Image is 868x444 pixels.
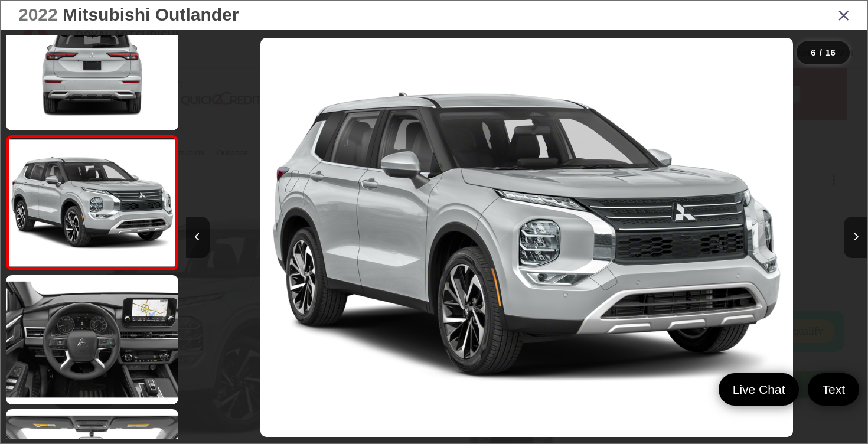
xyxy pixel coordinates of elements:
img: 2022 Mitsubishi Outlander SE [7,139,177,266]
a: Live Chat [719,373,800,406]
span: Live Chat [727,381,791,397]
button: Previous image [186,217,210,258]
span: / [818,48,823,57]
img: 2022 Mitsubishi Outlander SE [4,274,180,406]
span: Text [816,381,851,397]
i: Close gallery [838,7,850,22]
span: 6 [811,47,815,57]
a: Text [808,373,859,406]
div: 2022 Mitsubishi Outlander SE 5 [186,38,867,438]
span: 2022 [18,5,58,24]
img: 2022 Mitsubishi Outlander SE [4,1,180,132]
button: Next image [844,217,867,258]
span: 16 [825,47,836,57]
span: Mitsubishi Outlander [63,5,239,24]
img: 2022 Mitsubishi Outlander SE [260,38,793,438]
